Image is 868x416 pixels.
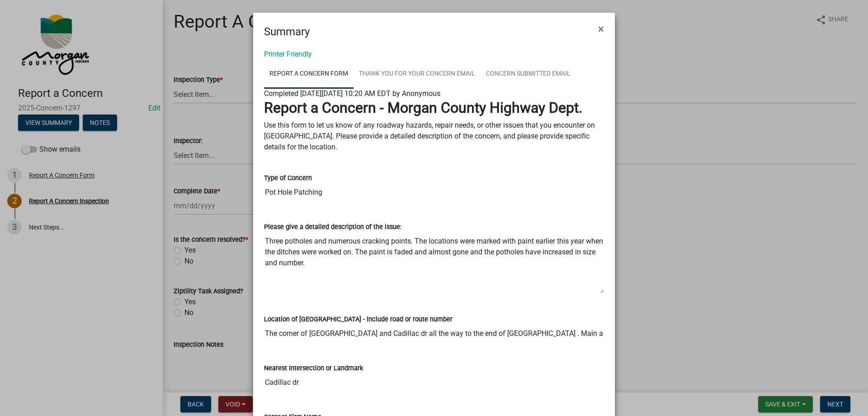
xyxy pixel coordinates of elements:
[264,175,312,182] label: Type of Concern
[598,23,604,35] span: ×
[481,60,576,89] a: Concern Submitted Email
[264,316,453,323] label: Location of [GEOGRAPHIC_DATA] - include road or route number
[354,60,481,89] a: Thank You for Your Concern Email
[264,120,604,153] p: Use this form to let us know of any roadway hazards, repair needs, or other issues that you encou...
[264,89,440,98] span: Completed [DATE][DATE] 10:20 AM EDT by Anonymous
[264,232,604,294] textarea: Three potholes and numerous cracking points. The locations were marked with paint earlier this ye...
[264,24,310,40] h4: Summary
[264,99,582,116] strong: Report a Concern - Morgan County Highway Dept.
[264,224,401,230] label: Please give a detailed description of the issue:
[264,60,354,89] a: Report A Concern Form
[264,365,363,372] label: Nearest Intersection or Landmark
[591,16,611,42] button: Close
[264,50,312,58] a: Printer Friendly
